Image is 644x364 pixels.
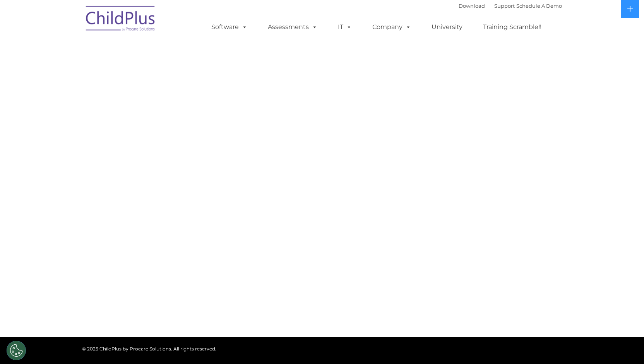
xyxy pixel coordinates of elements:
a: Support [494,3,515,9]
a: Company [365,19,419,35]
a: Software [204,19,255,35]
a: Download [459,3,485,9]
a: IT [330,19,360,35]
a: Training Scramble!! [475,19,549,35]
font: | [459,3,562,9]
img: ChildPlus by Procare Solutions [82,0,159,39]
a: Schedule A Demo [516,3,562,9]
button: Cookies Settings [7,341,26,360]
a: Assessments [260,19,325,35]
a: University [424,19,470,35]
span: © 2025 ChildPlus by Procare Solutions. All rights reserved. [82,346,216,352]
